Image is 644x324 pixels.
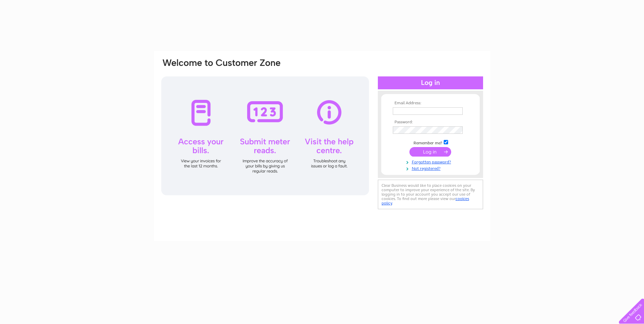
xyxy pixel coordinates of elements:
[409,147,451,157] input: Submit
[382,196,469,205] a: cookies policy
[393,158,470,165] a: Forgotten password?
[378,180,483,209] div: Clear Business would like to place cookies on your computer to improve your experience of the sit...
[391,101,470,106] th: Email Address:
[393,165,470,171] a: Not registered?
[391,139,470,146] td: Remember me?
[391,120,470,125] th: Password:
